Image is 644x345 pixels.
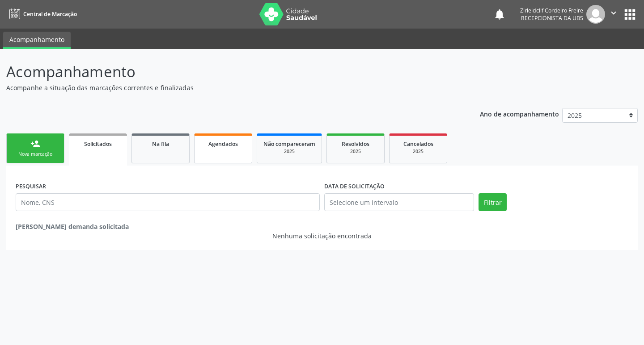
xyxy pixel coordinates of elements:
[479,193,507,211] button: Filtrar
[263,140,315,148] span: Não compareceram
[324,179,385,193] label: DATA DE SOLICITAÇÃO
[342,140,369,148] span: Resolvidos
[30,139,40,149] div: person_add
[605,5,622,24] button: 
[16,231,628,241] div: Nenhuma solicitação encontrada
[520,7,583,14] div: Zirleidclif Cordeiro Freire
[23,10,77,18] span: Central de Marcação
[16,222,129,231] strong: [PERSON_NAME] demanda solicitada
[609,8,619,18] i: 
[396,148,441,155] div: 2025
[586,5,605,24] img: img
[493,8,506,21] button: notifications
[521,14,583,22] span: Recepcionista da UBS
[13,151,58,158] div: Nova marcação
[324,193,474,211] input: Selecione um intervalo
[16,179,46,193] label: PESQUISAR
[84,140,112,148] span: Solicitados
[208,140,238,148] span: Agendados
[6,7,77,21] a: Central de Marcação
[3,32,71,49] a: Acompanhamento
[622,7,638,22] button: apps
[333,148,378,155] div: 2025
[152,140,169,148] span: Na fila
[6,83,448,92] p: Acompanhe a situação das marcações correntes e finalizadas
[263,148,315,155] div: 2025
[403,140,433,148] span: Cancelados
[6,61,448,83] p: Acompanhamento
[480,108,559,119] p: Ano de acompanhamento
[16,193,320,211] input: Nome, CNS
